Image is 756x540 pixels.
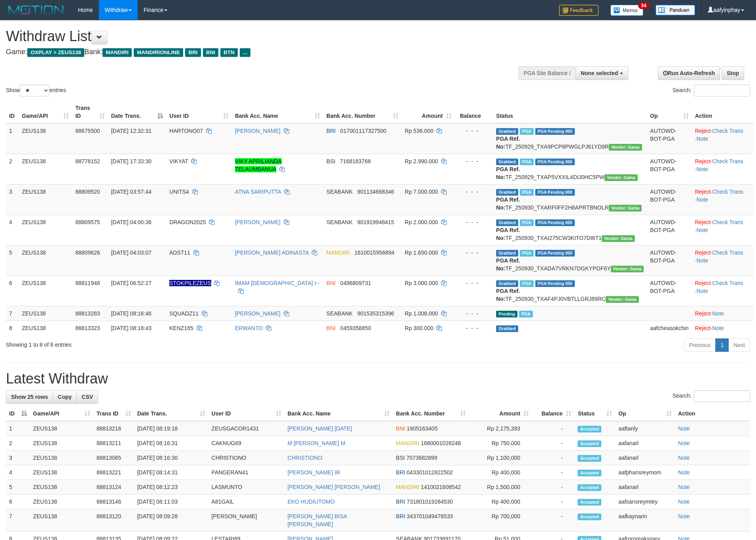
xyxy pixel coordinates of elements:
td: AUTOWD-BOT-PGA [647,123,692,154]
a: Show 25 rows [6,390,53,404]
td: 88813124 [93,480,134,495]
span: CSV [81,394,93,400]
span: Marked by aafkaynarin [519,311,533,317]
td: ZEUS138 [19,276,72,306]
td: LASMUNTO [208,480,284,495]
td: · · [692,154,753,184]
label: Search: [673,85,750,96]
div: - - - [458,188,490,196]
a: Note [678,469,690,476]
td: · · [692,184,753,215]
td: TF_250930_TXAI275CW3KITO7DI6T1 [493,215,647,245]
span: [DATE] 04:03:07 [111,249,152,256]
td: [DATE] 08:14:31 [134,465,208,480]
a: Note [678,455,690,461]
th: Date Trans.: activate to sort column ascending [134,406,208,421]
td: ZEUS138 [19,215,72,245]
span: Nama rekening ada tanda titik/strip, harap diedit [169,280,211,286]
a: Note [697,257,709,264]
span: Marked by aafkaynarin [520,219,534,226]
span: Rp 7.000.000 [405,189,438,195]
span: PGA Pending [535,159,575,165]
span: 88813283 [75,310,100,317]
span: Rp 2.000.000 [405,219,438,225]
span: SQUADZ11 [169,310,199,317]
td: 1 [6,421,30,436]
td: 6 [6,495,30,509]
td: AUTOWD-BOT-PGA [647,245,692,276]
td: 88813221 [93,465,134,480]
a: Note [678,498,690,505]
a: Run Auto-Refresh [658,66,720,80]
td: · · [692,123,753,154]
a: Note [678,513,690,519]
span: SEABANK [326,219,352,225]
span: Copy 1680001028248 to clipboard [421,440,461,446]
a: Reject [695,280,711,286]
a: [PERSON_NAME] [235,310,280,317]
span: 88809575 [75,219,100,225]
span: BRI [185,48,201,57]
img: MOTION_logo.png [6,4,66,16]
td: TF_250930_TXAF4PJ0VBTLLGRJ89RC [493,276,647,306]
span: Copy 1905163405 to clipboard [407,425,438,432]
span: 88675500 [75,128,100,134]
span: PGA Pending [535,280,575,287]
span: Vendor URL: https://trx31.1velocity.biz [602,235,635,242]
span: Marked by aafkaynarin [520,189,534,196]
span: Vendor URL: https://trx31.1velocity.biz [609,205,642,211]
td: ZEUS138 [30,421,93,436]
td: ZEUS138 [19,245,72,276]
td: - [532,436,574,451]
td: · · [692,276,753,306]
a: M [PERSON_NAME] M [288,440,345,446]
span: ... [240,48,250,57]
span: SEABANK [326,310,352,317]
span: [DATE] 08:18:43 [111,325,152,331]
span: Copy 901919948415 to clipboard [357,219,394,225]
span: [DATE] 17:33:30 [111,158,152,164]
td: TF_250930_TXARF0FF2H8APRTBNOLR [493,184,647,215]
b: PGA Ref. No: [496,227,520,241]
span: SEABANK [326,189,352,195]
td: [DATE] 08:12:23 [134,480,208,495]
a: Reject [695,249,711,256]
span: [DATE] 03:57:44 [111,189,152,195]
a: Check Trans [712,280,743,286]
span: DRAGON2025 [169,219,206,225]
a: Note [678,425,690,432]
span: BNI [326,280,335,286]
div: PGA Site Balance / [519,66,576,80]
span: Accepted [578,426,601,432]
td: CAKNUG69 [208,436,284,451]
td: [DATE] 08:19:18 [134,421,208,436]
span: BTN [220,48,238,57]
span: 88778152 [75,158,100,164]
td: 7 [6,306,19,321]
td: [DATE] 08:16:30 [134,451,208,465]
a: Stop [722,66,744,80]
a: CSV [76,390,98,404]
a: EKO HUDIUTOMO [288,498,335,505]
a: [PERSON_NAME] [DATE] [288,425,352,432]
span: Accepted [578,499,601,506]
input: Search: [694,85,750,96]
span: Marked by aafchomsokheang [520,159,534,165]
td: 4 [6,465,30,480]
span: Rp 1.650.000 [405,249,438,256]
span: Grabbed [496,219,518,226]
span: MANDIRIONLINE [134,48,183,57]
span: Copy 7168183768 to clipboard [340,158,371,164]
a: Next [728,338,750,352]
td: 5 [6,245,19,276]
span: BRI [396,498,405,505]
span: Marked by aaftrukkakada [520,128,534,135]
th: Game/API: activate to sort column ascending [19,101,72,123]
b: PGA Ref. No: [496,136,520,150]
td: Rp 400,000 [469,495,532,509]
span: MANDIRI [396,484,419,490]
span: Rp 300.000 [405,325,433,331]
span: KENZ165 [169,325,193,331]
span: 88809520 [75,189,100,195]
td: · [692,306,753,321]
